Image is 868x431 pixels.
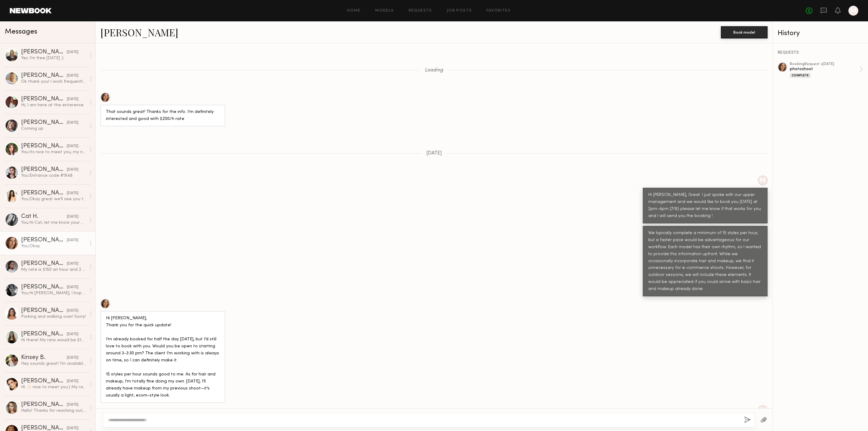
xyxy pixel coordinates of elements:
button: Book model [721,26,768,38]
div: Hi there! My rate would be $100/hr after fees so a $200 flat rate. [21,337,86,343]
div: Ok thank you! I work frequently with other models and can assure you I would work well with yours... [21,79,86,85]
div: Hi [PERSON_NAME], Great. I just spoke with our upper management and we would like to book you [DA... [648,192,762,220]
div: [PERSON_NAME] [21,120,67,126]
a: Favorites [486,9,511,13]
a: Models [375,9,394,13]
div: [DATE] [67,167,78,173]
div: Hi 👋🏻 nice to meet you:) My rate is 150$ per hour, minimum of two hours. [21,384,86,390]
div: [DATE] [67,402,78,408]
div: You: Okay [21,243,86,249]
div: [DATE] [67,331,78,337]
div: [PERSON_NAME] [21,190,67,196]
div: Complete [790,73,811,78]
div: [PERSON_NAME] [21,402,67,408]
div: [DATE] [67,378,78,384]
div: You: Its nice to meet you, my name is [PERSON_NAME] and I am the Head Designer at Blue B Collecti... [21,149,86,155]
div: Coming up [21,126,86,132]
div: You: Entrance code #1948 [21,173,86,179]
div: [PERSON_NAME] [21,49,67,55]
div: [PERSON_NAME] [21,378,67,384]
div: Hello! Thanks for reaching out, would love to work with you! My rate would be $150 an hour :) [21,408,86,414]
div: Hey sounds great! I’m available [DATE] & [DATE]! My current rate is $120 per hr 😊 [21,361,86,367]
a: Requests [409,9,432,13]
div: [PERSON_NAME] [21,308,67,314]
div: Kinsey B. [21,355,67,361]
div: [PERSON_NAME] [21,143,67,149]
div: photoshoot [790,66,859,72]
div: [PERSON_NAME] [21,73,67,79]
a: bookingRequest •[DATE]photoshootComplete [790,62,863,78]
div: We typically complete a minimum of 15 styles per hour, but a faster pace would be advantageous fo... [648,230,762,293]
div: [PERSON_NAME] [21,96,67,102]
div: Hi, I am here at the enterence [21,102,86,108]
a: Job Posts [447,9,472,13]
div: [DATE] [67,49,78,55]
span: Loading [425,68,443,73]
div: [PERSON_NAME] [21,284,67,290]
div: [DATE] [67,308,78,314]
span: [DATE] [426,151,442,156]
a: Home [347,9,361,13]
div: [DATE] [67,284,78,290]
div: You: Hi [PERSON_NAME], I hop you are well :) I just wanted to see if your available [DATE] (5/20)... [21,290,86,296]
div: My rate is $150 an hour and 2 hours minimum [21,267,86,273]
div: That sounds great! Thanks for the info. I’m definitely interested and good with $200/h rate [106,109,220,123]
div: [DATE] [67,73,78,79]
div: History [778,30,863,37]
a: Book model [721,29,768,34]
div: Hi [PERSON_NAME], Thank you for the quick update! I’m already booked for half the day [DATE], but... [106,315,220,399]
div: [PERSON_NAME] [21,237,67,243]
div: REQUESTS [778,51,863,55]
div: [DATE] [67,96,78,102]
div: You: Hi Cat, let me know your availability [21,220,86,226]
span: Messages [5,28,37,35]
div: [PERSON_NAME] [21,331,67,337]
a: M [848,6,858,16]
div: [DATE] [67,214,78,220]
a: [PERSON_NAME] [100,26,178,39]
div: [PERSON_NAME] [21,261,67,267]
div: booking Request • [DATE] [790,62,859,66]
div: [DATE] [67,261,78,267]
div: [DATE] [67,237,78,243]
div: [DATE] [67,120,78,126]
div: Cat H. [21,214,67,220]
div: You: Okay great we'll see you then [21,196,86,202]
div: [DATE] [67,190,78,196]
div: [PERSON_NAME] [21,167,67,173]
div: Yes I’m free [DATE] :) [21,55,86,61]
div: [DATE] [67,355,78,361]
div: [DATE] [67,143,78,149]
div: Parking and walking over! Sorry! [21,314,86,320]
